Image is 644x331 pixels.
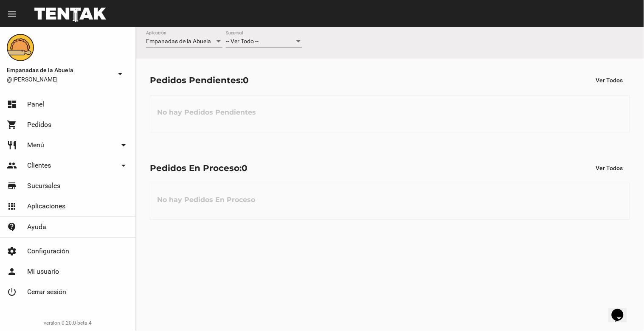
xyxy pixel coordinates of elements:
[27,202,65,210] span: Aplicaciones
[27,100,44,109] span: Panel
[27,247,69,255] span: Configuración
[27,121,51,129] span: Pedidos
[150,187,262,213] h3: No hay Pedidos En Proceso
[589,160,630,176] button: Ver Todos
[7,65,112,75] span: Empanadas de la Abuela
[7,181,17,191] mat-icon: store
[27,141,44,149] span: Menú
[608,297,636,323] iframe: chat widget
[7,140,17,150] mat-icon: restaurant
[7,99,17,109] mat-icon: dashboard
[226,38,259,45] span: -- Ver Todo --
[118,160,129,171] mat-icon: arrow_drop_down
[7,160,17,171] mat-icon: people
[7,34,34,61] img: f0136945-ed32-4f7c-91e3-a375bc4bb2c5.png
[596,77,623,84] span: Ver Todos
[27,288,66,296] span: Cerrar sesión
[27,161,51,170] span: Clientes
[118,140,129,150] mat-icon: arrow_drop_down
[7,287,17,297] mat-icon: power_settings_new
[7,201,17,211] mat-icon: apps
[27,182,60,190] span: Sucursales
[150,100,263,125] h3: No hay Pedidos Pendientes
[7,120,17,130] mat-icon: shopping_cart
[242,163,247,173] span: 0
[27,267,59,276] span: Mi usuario
[7,266,17,277] mat-icon: person
[589,73,630,88] button: Ver Todos
[146,38,211,45] span: Empanadas de la Abuela
[7,246,17,256] mat-icon: settings
[150,73,249,87] div: Pedidos Pendientes:
[243,75,249,85] span: 0
[150,161,247,175] div: Pedidos En Proceso:
[7,75,112,84] span: @[PERSON_NAME]
[7,9,17,19] mat-icon: menu
[115,69,125,79] mat-icon: arrow_drop_down
[596,165,623,171] span: Ver Todos
[27,223,46,231] span: Ayuda
[7,222,17,232] mat-icon: contact_support
[7,319,129,327] div: version 0.20.0-beta.4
